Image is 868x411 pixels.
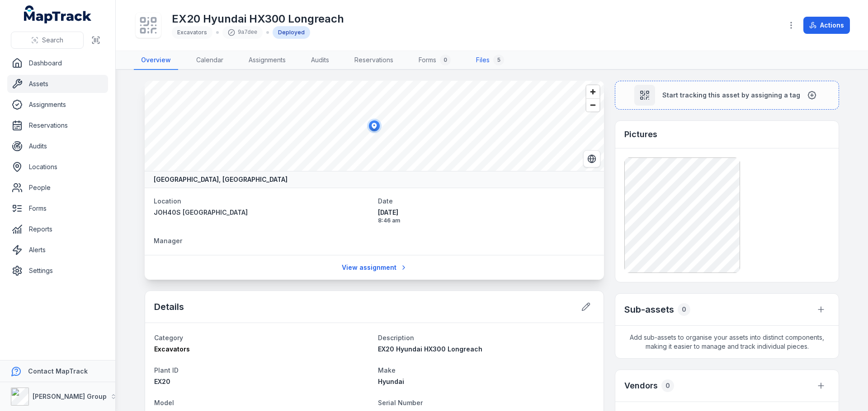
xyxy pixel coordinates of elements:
div: 5 [493,55,504,65]
span: Plant ID [154,366,179,374]
span: Add sub-assets to organise your assets into distinct components, making it easier to manage and t... [615,326,839,358]
div: 0 [661,379,674,392]
a: Forms0 [411,51,458,70]
button: Search [11,32,84,49]
span: Category [154,334,183,342]
a: Files5 [469,51,511,70]
span: EX20 Hyundai HX300 Longreach [378,345,482,353]
div: 0 [678,303,690,316]
button: Switch to Satellite View [583,150,600,167]
div: Deployed [273,26,310,39]
a: View assignment [336,259,413,276]
span: JOH40S [GEOGRAPHIC_DATA] [154,208,248,216]
a: Audits [7,137,108,155]
strong: Contact MapTrack [28,367,88,375]
a: Calendar [189,51,231,70]
div: 9a7dee [222,26,263,39]
strong: [PERSON_NAME] Group [33,393,107,400]
a: Reports [7,220,108,238]
span: Location [154,197,181,205]
a: Assignments [241,51,293,70]
a: People [7,179,108,197]
a: Locations [7,158,108,176]
a: Assignments [7,96,108,114]
strong: [GEOGRAPHIC_DATA], [GEOGRAPHIC_DATA] [154,175,288,184]
button: Zoom in [586,85,599,98]
span: Model [154,399,174,406]
span: Manager [154,237,182,245]
button: Actions [803,17,850,34]
span: Hyundai [378,378,404,385]
span: Serial Number [378,399,423,406]
h3: Pictures [624,128,657,141]
a: Alerts [7,241,108,259]
span: Excavators [177,29,207,36]
span: Excavators [154,345,190,353]
a: Reservations [347,51,401,70]
a: JOH40S [GEOGRAPHIC_DATA] [154,208,371,217]
a: Assets [7,75,108,93]
a: Forms [7,199,108,217]
time: 8/15/2025, 8:46:23 AM [378,208,595,224]
span: Date [378,197,393,205]
button: Start tracking this asset by assigning a tag [615,81,839,110]
span: [DATE] [378,208,595,217]
a: Audits [304,51,336,70]
div: 0 [440,55,451,65]
a: Settings [7,262,108,280]
a: Overview [134,51,178,70]
canvas: Map [145,81,604,171]
h3: Vendors [624,379,658,392]
h1: EX20 Hyundai HX300 Longreach [172,12,344,26]
span: 8:46 am [378,217,595,224]
a: MapTrack [24,5,92,23]
a: Reservations [7,116,108,134]
span: Search [42,36,63,45]
h2: Sub-assets [624,303,674,316]
a: Dashboard [7,54,108,72]
h2: Details [154,300,184,313]
span: Start tracking this asset by assigning a tag [662,91,800,100]
button: Zoom out [586,98,599,111]
span: Make [378,366,396,374]
span: Description [378,334,414,342]
span: EX20 [154,378,170,385]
